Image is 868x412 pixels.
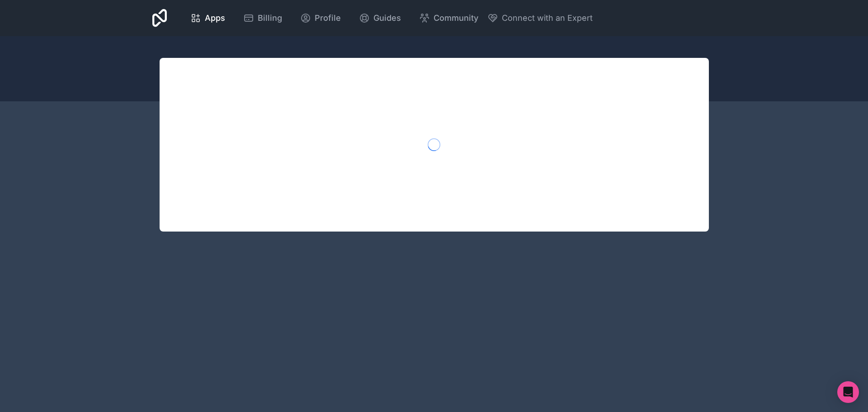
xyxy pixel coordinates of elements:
span: Profile [315,12,341,24]
a: Guides [352,8,408,28]
button: Connect with an Expert [487,12,593,24]
a: Community [412,8,486,28]
a: Profile [293,8,348,28]
span: Apps [205,12,225,24]
span: Guides [373,12,401,24]
a: Apps [183,8,232,28]
span: Connect with an Expert [502,12,593,24]
span: Billing [258,12,282,24]
span: Community [434,12,478,24]
a: Billing [236,8,289,28]
div: Open Intercom Messenger [837,381,859,403]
